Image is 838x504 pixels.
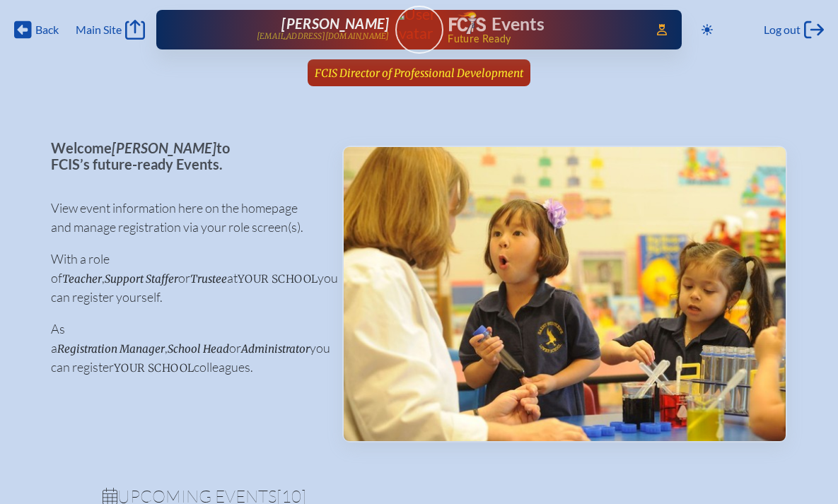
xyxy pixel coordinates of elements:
[190,272,227,286] span: Trustee
[35,23,59,37] span: Back
[51,199,320,237] p: View event information here on the homepage and manage registration via your role screen(s).
[168,342,229,356] span: School Head
[764,23,801,37] span: Log out
[449,11,637,44] div: FCIS Events — Future ready
[395,6,443,54] a: User Avatar
[76,23,122,37] span: Main Site
[112,139,216,156] span: [PERSON_NAME]
[257,32,390,41] p: [EMAIL_ADDRESS][DOMAIN_NAME]
[51,250,320,307] p: With a role of , or at you can register yourself.
[62,272,102,286] span: Teacher
[241,342,310,356] span: Administrator
[309,59,529,86] a: FCIS Director of Professional Development
[238,272,318,286] span: your school
[389,5,449,42] img: User Avatar
[105,272,178,286] span: Support Staffer
[76,20,145,40] a: Main Site
[51,320,320,377] p: As a , or you can register colleagues.
[57,342,165,356] span: Registration Manager
[448,34,636,44] span: Future Ready
[315,66,523,80] span: FCIS Director of Professional Development
[281,15,389,32] span: [PERSON_NAME]
[202,16,390,44] a: [PERSON_NAME][EMAIL_ADDRESS][DOMAIN_NAME]
[344,147,786,441] img: Events
[51,140,320,172] p: Welcome to FCIS’s future-ready Events.
[114,361,194,375] span: your school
